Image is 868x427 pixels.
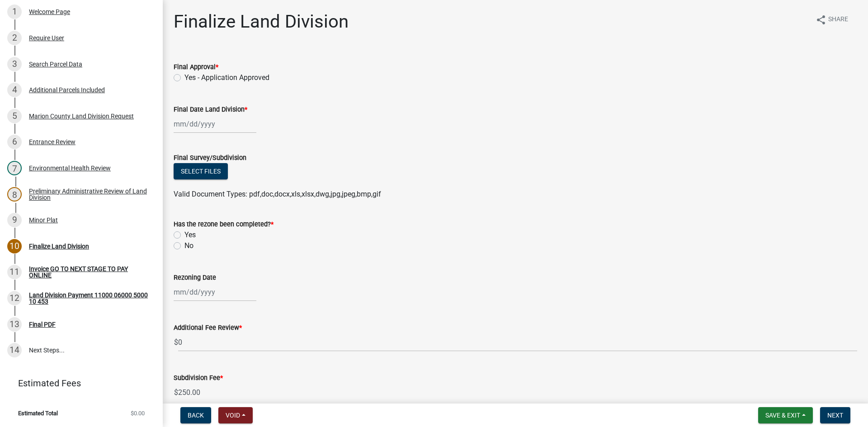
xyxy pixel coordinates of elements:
[758,407,813,423] button: Save & Exit
[174,283,256,301] input: mm/dd/yyyy
[29,9,70,15] div: Welcome Page
[7,161,22,175] div: 7
[184,72,269,83] label: Yes - Application Approved
[29,139,75,145] div: Entrance Review
[828,14,848,25] span: Share
[29,321,56,328] div: Final PDF
[816,14,826,25] i: share
[131,410,145,416] span: $0.00
[29,113,134,119] div: Marion County Land Division Request
[7,265,22,279] div: 11
[820,407,850,423] button: Next
[7,213,22,227] div: 9
[174,190,381,198] span: Valid Document Types: pdf,doc,docx,xls,xlsx,dwg,jpg,jpeg,bmp,gif
[188,412,204,419] span: Back
[29,266,148,278] div: Invoice GO TO NEXT STAGE TO PAY ONLINE
[29,243,89,249] div: Finalize Land Division
[7,31,22,45] div: 2
[7,135,22,149] div: 6
[765,412,800,419] span: Save & Exit
[174,375,223,381] label: Subdivision Fee
[808,11,855,28] button: shareShare
[7,317,22,332] div: 13
[174,275,216,281] label: Rezoning Date
[29,292,148,305] div: Land Division Payment 11000 06000 5000 10 453
[29,35,64,41] div: Require User
[7,374,148,392] a: Estimated Fees
[174,383,179,402] span: $
[7,5,22,19] div: 1
[29,188,148,201] div: Preliminary Administrative Review of Land Division
[7,83,22,97] div: 4
[18,410,58,416] span: Estimated Total
[174,221,274,228] label: Has the rezone been completed?
[174,11,349,33] h1: Finalize Land Division
[174,64,218,70] label: Final Approval
[29,217,58,223] div: Minor Plat
[174,325,242,331] label: Additional Fee Review
[827,412,843,419] span: Next
[29,87,105,93] div: Additional Parcels Included
[174,115,256,133] input: mm/dd/yyyy
[180,407,211,423] button: Back
[7,109,22,123] div: 5
[7,291,22,305] div: 12
[174,155,246,161] label: Final Survey/Subdivision
[29,165,111,171] div: Environmental Health Review
[218,407,253,423] button: Void
[174,107,247,113] label: Final Date Land Division
[174,163,228,179] button: Select files
[29,61,82,67] div: Search Parcel Data
[7,187,22,202] div: 8
[184,230,196,240] label: Yes
[7,343,22,357] div: 14
[7,239,22,253] div: 10
[184,240,193,251] label: No
[174,333,179,352] span: $
[7,57,22,71] div: 3
[226,412,240,419] span: Void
